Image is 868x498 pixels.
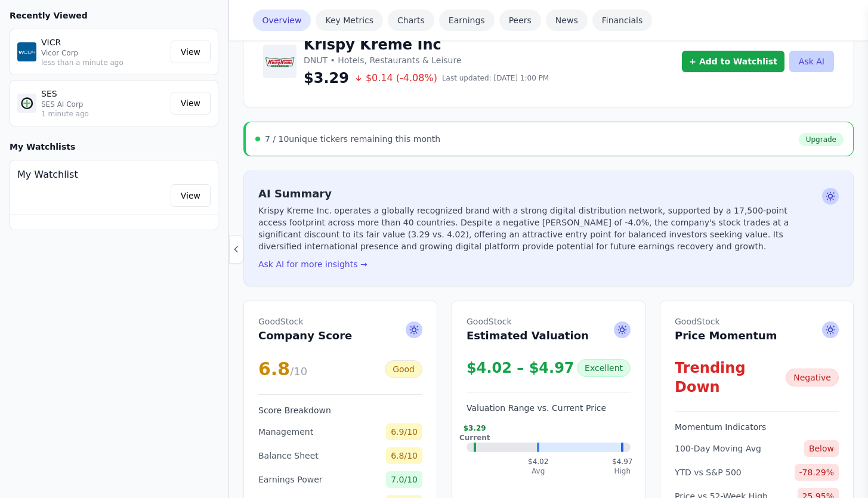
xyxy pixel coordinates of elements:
[675,315,777,344] h2: Price Momentum
[528,457,548,476] div: $4.02
[258,185,817,202] h2: AI Summary
[789,51,834,72] button: Ask AI
[406,321,422,338] span: Ask AI
[499,10,541,31] a: Peers
[171,184,211,207] a: View
[799,133,844,146] a: Upgrade
[385,360,422,378] div: Good
[528,466,548,476] div: Avg
[258,426,313,438] span: Management
[546,10,588,31] a: News
[786,369,839,386] div: Negative
[17,94,36,113] img: SES
[675,443,761,454] span: 100-Day Moving Avg
[675,466,742,478] span: YTD vs S&P 500
[822,321,839,338] span: Ask AI
[682,51,784,72] button: + Add to Watchlist
[258,315,352,327] span: GoodStock
[459,423,490,443] div: $3.29
[795,464,839,481] span: -78.29%
[290,365,307,378] span: /10
[386,471,422,488] span: 7.0/10
[258,474,323,485] span: Earnings Power
[258,315,352,344] h2: Company Score
[304,35,549,54] h1: Krispy Kreme Inc
[304,69,349,88] span: $3.29
[41,109,166,119] p: 1 minute ago
[459,433,490,443] div: Current
[354,71,437,85] span: $0.14 (-4.08%)
[258,205,817,252] p: Krispy Kreme Inc. operates a globally recognized brand with a strong digital distribution network...
[386,423,422,440] span: 6.9/10
[258,450,319,462] span: Balance Sheet
[442,73,549,83] span: Last updated: [DATE] 1:00 PM
[467,358,574,378] div: $4.02 – $4.97
[253,10,311,31] a: Overview
[467,315,589,327] span: GoodStock
[41,58,166,67] p: less than a minute ago
[675,315,777,327] span: GoodStock
[263,45,296,78] img: Krispy Kreme Inc Logo
[675,358,786,397] div: Trending Down
[614,321,631,338] span: Ask AI
[258,258,367,270] button: Ask AI for more insights →
[258,358,307,380] div: 6.8
[467,315,589,344] h2: Estimated Valuation
[467,402,631,414] h3: Valuation Range vs. Current Price
[804,440,839,457] span: Below
[612,466,632,476] div: High
[822,188,839,205] span: Ask AI
[17,168,211,182] h4: My Watchlist
[17,42,36,61] img: VICR
[258,404,422,416] h3: Score Breakdown
[675,421,839,433] h3: Momentum Indicators
[592,10,653,31] a: Financials
[265,134,289,144] span: 7 / 10
[10,141,75,153] h3: My Watchlists
[386,447,422,464] span: 6.8/10
[171,92,211,115] a: View
[171,41,211,63] a: View
[316,10,383,31] a: Key Metrics
[41,88,166,100] p: SES
[439,10,495,31] a: Earnings
[388,10,434,31] a: Charts
[577,359,631,377] div: Excellent
[41,36,166,48] p: VICR
[41,48,166,58] p: Vicor Corp
[304,54,549,66] p: DNUT • Hotels, Restaurants & Leisure
[612,457,632,476] div: $4.97
[41,100,166,109] p: SES AI Corp
[265,133,440,145] div: unique tickers remaining this month
[10,10,218,21] h3: Recently Viewed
